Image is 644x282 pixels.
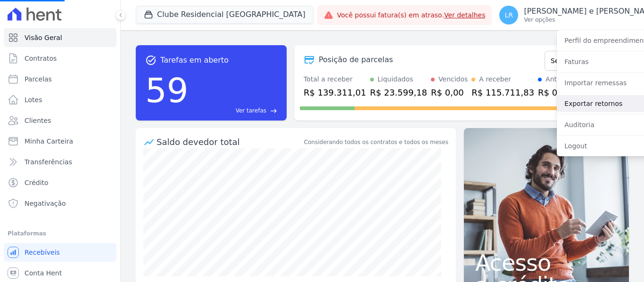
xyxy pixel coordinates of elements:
[25,199,66,208] span: Negativação
[25,157,72,167] span: Transferências
[4,90,116,109] a: Lotes
[160,55,229,66] span: Tarefas em aberto
[431,86,468,99] div: R$ 0,00
[370,86,427,99] div: R$ 23.599,18
[4,194,116,213] a: Negativação
[4,153,116,171] a: Transferências
[25,33,62,42] span: Visão Geral
[192,106,277,115] a: Ver tarefas east
[25,268,62,278] span: Conta Hent
[136,6,314,24] button: Clube Residencial [GEOGRAPHIC_DATA]
[479,74,511,84] div: A receber
[25,116,51,125] span: Clientes
[145,55,157,66] span: task_alt
[304,86,366,99] div: R$ 139.311,01
[157,136,302,148] div: Saldo devedor total
[4,243,116,262] a: Recebíveis
[304,138,448,146] div: Considerando todos os contratos e todos os meses
[145,66,189,115] div: 59
[444,11,486,19] a: Ver detalhes
[25,95,42,105] span: Lotes
[538,86,583,99] div: R$ 0,00
[4,49,116,68] a: Contratos
[471,86,534,99] div: R$ 115.711,83
[505,12,513,18] span: LR
[4,173,116,192] a: Crédito
[4,132,116,151] a: Minha Carteira
[8,228,113,239] div: Plataformas
[25,178,49,187] span: Crédito
[25,248,60,257] span: Recebíveis
[438,74,468,84] div: Vencidos
[304,74,366,84] div: Total a receber
[545,74,583,84] div: Antecipado
[270,107,277,114] span: east
[4,70,116,89] a: Parcelas
[378,74,413,84] div: Liquidados
[319,54,393,65] div: Posição de parcelas
[475,251,618,274] span: Acesso
[337,10,486,20] span: Você possui fatura(s) em atraso.
[25,74,52,84] span: Parcelas
[4,28,116,47] a: Visão Geral
[25,54,57,63] span: Contratos
[25,137,73,146] span: Minha Carteira
[4,111,116,130] a: Clientes
[236,106,266,115] span: Ver tarefas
